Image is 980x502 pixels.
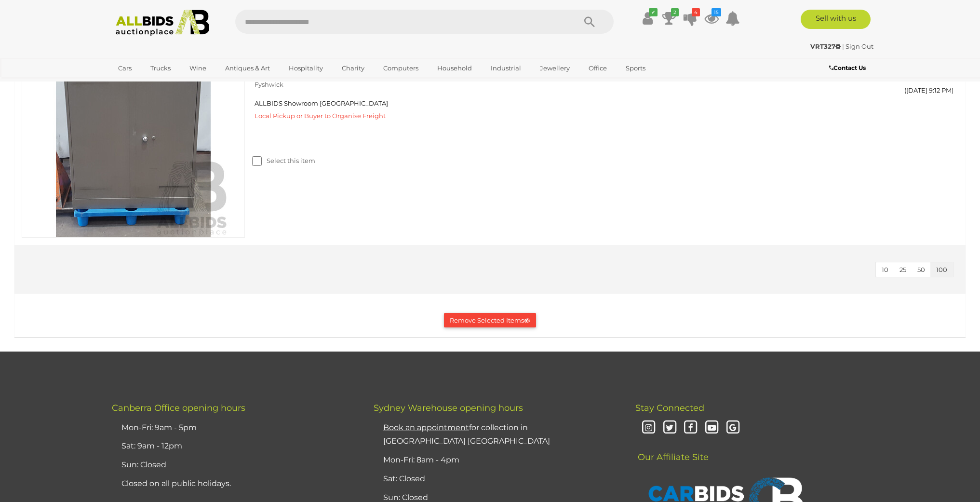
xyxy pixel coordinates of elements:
span: 25 [899,266,906,273]
a: Industrial [484,60,527,76]
a: Sports [619,60,652,76]
li: Mon-Fri: 8am - 4pm [381,451,611,470]
a: Cars [112,60,138,76]
i: 4 [692,8,700,16]
label: Select this item [252,156,315,165]
li: Sat: Closed [381,470,611,488]
a: [GEOGRAPHIC_DATA] [112,76,193,92]
li: Sat: 9am - 12pm [119,437,349,456]
span: Stay Connected [635,403,704,413]
a: Wine [183,60,213,76]
a: Trucks [144,60,177,76]
img: 54001-1a.jpg [37,44,230,237]
img: Allbids.com.au [110,10,215,36]
i: Google [725,420,741,436]
a: ✔ [641,10,655,27]
a: 2 [662,10,676,27]
a: Household [431,60,478,76]
a: Charity [336,60,371,76]
a: Antiques & Art [219,60,276,76]
button: Remove Selected Items [444,313,536,328]
strong: VRT327 [810,42,841,50]
button: Search [565,10,614,34]
button: 25 [894,262,912,277]
a: VRT327 [810,42,842,50]
button: 100 [930,262,953,277]
a: Jewellery [534,60,576,76]
button: 10 [876,262,894,277]
a: $1 yardley 9d 11h left ([DATE] 9:12 PM) [814,44,956,100]
i: Facebook [682,420,699,436]
i: ✔ [649,8,658,16]
i: 2 [671,8,679,16]
u: Book an appointment [383,423,469,432]
span: 50 [917,266,925,273]
a: Computers [377,60,425,76]
a: Hospitality [282,60,329,76]
span: | [842,42,844,50]
button: 50 [912,262,931,277]
i: Instagram [640,420,657,436]
a: Sell with us [801,10,871,29]
a: 15 [704,10,719,27]
span: 10 [882,266,888,273]
a: 4 [683,10,698,27]
a: Contact Us [829,63,868,73]
span: Canberra Office opening hours [112,403,245,413]
a: Sign Out [846,42,873,50]
a: Book an appointmentfor collection in [GEOGRAPHIC_DATA] [GEOGRAPHIC_DATA] [383,423,550,446]
li: Mon-Fri: 9am - 5pm [119,419,349,437]
a: Office [582,60,613,76]
span: 100 [936,266,947,273]
i: Youtube [703,420,720,436]
li: Sun: Closed [119,456,349,475]
b: Contact Us [829,64,866,71]
span: Our Affiliate Site [635,437,709,462]
i: 15 [712,8,721,16]
span: Sydney Warehouse opening hours [374,403,523,413]
li: Closed on all public holidays. [119,475,349,493]
i: Twitter [661,420,678,436]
